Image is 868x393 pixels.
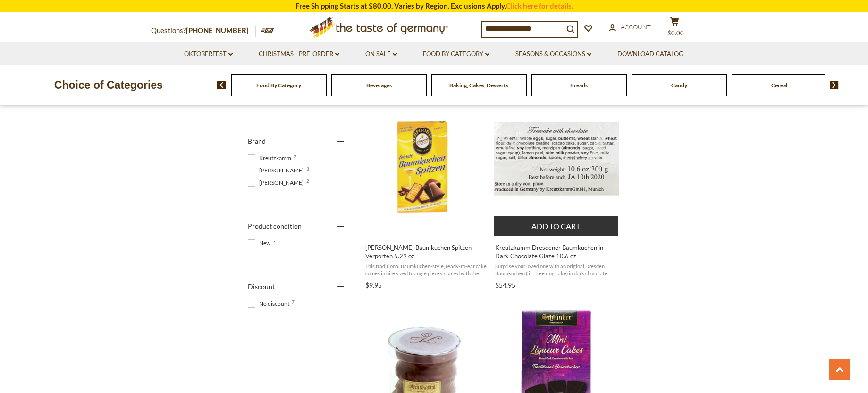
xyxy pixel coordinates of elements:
[292,299,295,304] span: 7
[365,263,488,277] span: This traditional Baumkuchen-style, ready-to-eat cake comes in bite sized triangle pieces, coated ...
[609,22,651,33] a: Account
[186,26,249,34] a: [PHONE_NUMBER]
[621,23,651,31] span: Account
[830,81,839,89] img: next arrow
[184,49,233,60] a: Oktoberfest
[423,49,489,60] a: Food By Category
[248,137,266,145] span: Brand
[294,154,296,159] span: 2
[217,81,226,89] img: previous arrow
[667,29,684,37] span: $0.00
[671,82,687,89] a: Candy
[248,299,292,308] span: No discount
[259,49,339,60] a: Christmas - PRE-ORDER
[617,49,683,60] a: Download Catalog
[570,82,588,89] a: Breads
[248,166,307,175] span: [PERSON_NAME]
[273,239,276,244] span: 7
[495,263,617,277] span: Surprise your loved one with an original Dresden Baumkuchen (lit.: tree ring cake) in dark chocol...
[515,49,591,60] a: Seasons & Occasions
[366,82,392,89] a: Beverages
[248,222,302,230] span: Product condition
[248,179,307,187] span: [PERSON_NAME]
[151,25,256,37] p: Questions?
[506,1,573,10] a: Click here for details.
[364,94,489,293] a: Kuchenmeister Baumkuchen Spitzen Verporten 5.29 oz
[248,154,294,162] span: Kreutzkamm
[365,49,397,60] a: On Sale
[494,216,618,236] button: Add to cart
[306,179,309,183] span: 2
[364,103,489,228] img: Baumkuchen Spitzen Verpoten
[248,239,273,248] span: New
[494,94,619,293] a: Kreutzkamm Dresdener Baumkuchen in Dark Chocolate Glaze 10.6 oz
[661,17,689,41] button: $0.00
[365,243,488,260] span: [PERSON_NAME] Baumkuchen Spitzen Verporten 5.29 oz
[495,243,617,260] span: Kreutzkamm Dresdener Baumkuchen in Dark Chocolate Glaze 10.6 oz
[248,282,275,290] span: Discount
[771,82,787,89] a: Cereal
[449,82,508,89] a: Baking, Cakes, Desserts
[495,281,515,289] span: $54.95
[365,281,382,289] span: $9.95
[256,82,301,89] a: Food By Category
[306,166,309,171] span: 3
